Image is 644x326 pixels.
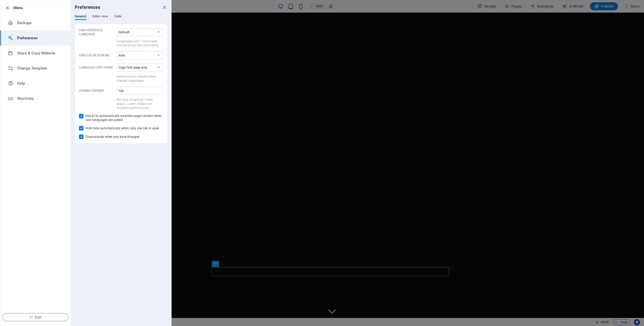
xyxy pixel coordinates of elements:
[7,315,64,319] span: Exit
[79,66,115,70] p: Language Copy Mode
[86,114,163,122] span: Use AI to automatically translate page content when new languages are added
[17,20,64,26] h6: Backups
[161,4,167,10] button: close
[17,80,64,86] h6: Help
[117,63,163,72] select: Language Copy ModeDefine how to handle newly created languages.
[117,51,163,59] select: CMS Color Scheme
[17,65,64,71] h6: Change Template
[0,76,71,91] a: Help
[79,53,115,57] p: CMS Color Scheme
[117,87,163,95] input: Change historyNumber of cached “undo steps”. Lower values can increase performance.
[75,13,86,20] span: General
[75,4,100,10] h6: Preferences
[114,13,122,20] span: Code
[17,50,64,56] h6: Share & Copy Website
[117,39,163,47] p: Languages with * have been translated by the community.
[86,135,140,139] span: Close panels when you save changes
[79,28,115,36] p: CMS Interface Language
[2,313,69,321] button: Exit
[13,5,67,11] h6: Menu
[92,13,108,20] span: Editor view
[79,89,115,93] p: Change history
[117,28,163,36] select: CMS Interface LanguageLanguages with * have been translated by the community.
[117,75,163,83] p: Define how to handle newly created languages.
[117,98,163,110] p: Number of cached “undo steps”. Lower values can increase performance.
[17,95,64,102] h6: Shortcuts
[86,126,159,130] span: Hide tabs automatically when only one tab is open
[75,14,167,24] div: Preferences
[17,35,64,41] h6: Preferences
